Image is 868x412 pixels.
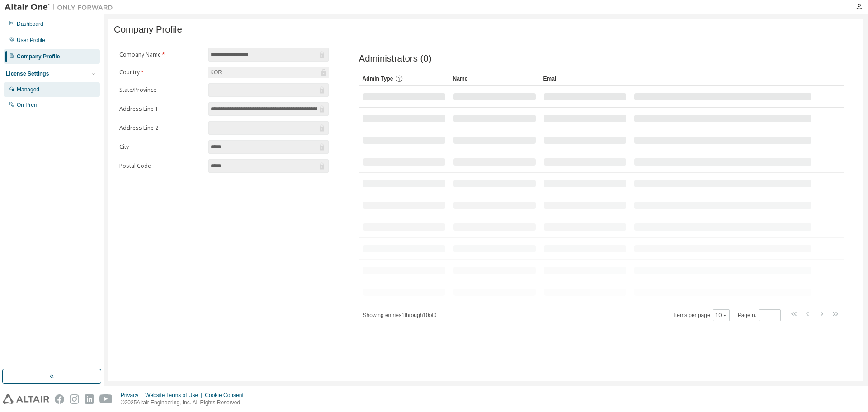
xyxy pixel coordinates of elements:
label: Company Name [119,51,203,58]
img: altair_logo.svg [3,394,49,404]
div: KOR [209,67,223,77]
span: Showing entries 1 through 10 of 0 [363,312,437,318]
div: User Profile [17,37,45,44]
p: © 2025 Altair Engineering, Inc. All Rights Reserved. [121,399,249,407]
label: Address Line 1 [119,105,203,113]
button: 10 [715,312,727,319]
span: Page n. [738,309,781,321]
div: Email [543,71,627,86]
div: Cookie Consent [205,392,249,399]
div: Company Profile [17,53,60,60]
label: Postal Code [119,162,203,170]
div: Name [453,71,536,86]
label: City [119,143,203,151]
label: Country [119,69,203,76]
img: facebook.svg [55,394,64,404]
img: youtube.svg [99,394,113,404]
div: Managed [17,86,39,93]
span: Administrators (0) [359,53,432,64]
img: Altair One [5,3,118,12]
span: Company Profile [114,24,182,35]
div: KOR [208,67,329,78]
div: Privacy [121,392,145,399]
label: Address Line 2 [119,124,203,132]
div: Dashboard [17,20,43,28]
img: linkedin.svg [85,394,94,404]
div: License Settings [6,70,49,77]
label: State/Province [119,86,203,94]
span: Items per page [674,309,730,321]
img: instagram.svg [70,394,79,404]
div: On Prem [17,101,38,109]
span: Admin Type [363,76,393,82]
div: Website Terms of Use [145,392,205,399]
